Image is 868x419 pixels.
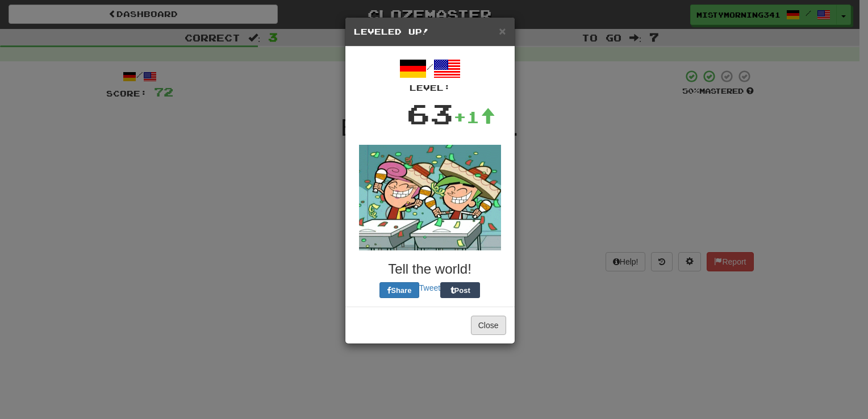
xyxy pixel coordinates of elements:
[407,94,453,133] div: 63
[354,26,506,37] h5: Leveled Up!
[354,82,506,94] div: Level:
[471,316,506,335] button: Close
[379,282,419,298] button: Share
[453,106,495,128] div: +1
[440,282,480,298] button: Post
[499,25,506,37] button: Close
[359,145,501,250] img: fairly-odd-parents-da00311291977d55ff188899e898f38bf0ea27628e4b7d842fa96e17094d9a08.gif
[354,55,506,94] div: /
[499,24,506,37] span: ×
[354,262,506,276] h3: Tell the world!
[419,283,440,292] a: Tweet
